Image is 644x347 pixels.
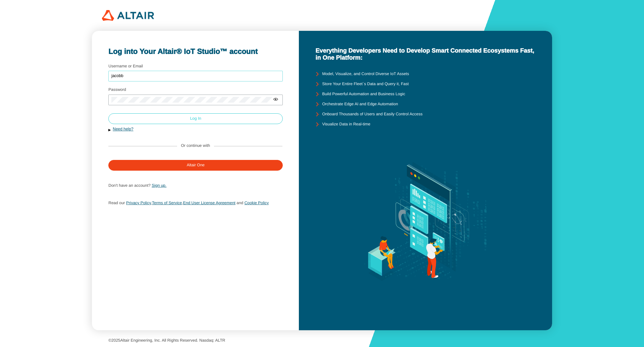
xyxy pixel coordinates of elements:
span: Don't have an account? [108,183,151,188]
p: , , [108,198,282,207]
label: Username or Email [108,64,143,68]
span: Read our [108,200,125,205]
unity-typography: Onboard Thousands of Users and Easily Control Access [322,112,422,117]
a: Need help? [113,127,133,131]
label: Or continue with [181,143,210,148]
unity-typography: Everything Developers Need to Develop Smart Connected Ecosystems Fast, in One Platform: [315,47,535,61]
p: © Altair Engineering, Inc. All Rights Reserved. Nasdaq: ALTR [108,338,536,343]
label: Password [108,87,126,92]
a: Terms of Service [152,200,182,205]
a: Cookie Policy [245,200,269,205]
button: Need help? [108,127,282,132]
unity-typography: Log into Your Altair® IoT Studio™ account [108,47,282,56]
a: Privacy Policy [126,200,151,205]
img: background.svg [354,129,497,314]
span: and [236,200,243,205]
img: 320px-Altair_logo.png [102,10,154,21]
unity-typography: Store Your Entire Fleet`s Data and Query it, Fast [322,82,409,86]
unity-typography: Model, Visualize, and Control Diverse IoT Assets [322,72,409,76]
unity-typography: Visualize Data in Real-time [322,122,370,127]
a: Sign up. [152,183,166,188]
a: End User License Agreement [183,200,235,205]
unity-typography: Orchestrate Edge AI and Edge Automation [322,102,398,107]
unity-typography: Build Powerful Automation and Business Logic [322,92,405,97]
span: 2025 [111,338,120,343]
